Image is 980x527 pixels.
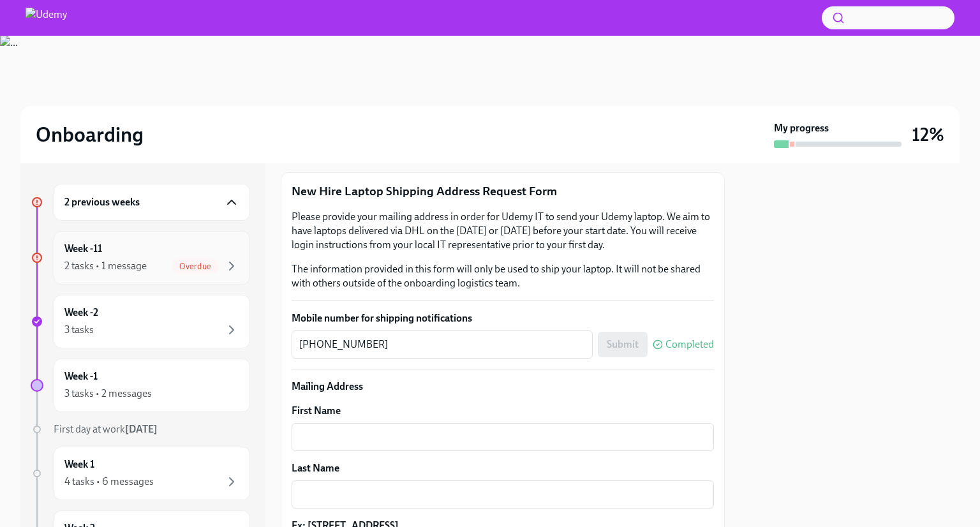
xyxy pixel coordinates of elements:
div: 2 tasks • 1 message [64,259,147,273]
span: Completed [665,339,714,350]
p: The information provided in this form will only be used to ship your laptop. It will not be share... [292,262,714,290]
a: Week -112 tasks • 1 messageOverdue [31,231,250,285]
h6: Week -11 [64,242,102,256]
strong: Mailing Address [292,380,363,392]
span: First day at work [54,423,158,435]
a: Week 14 tasks • 6 messages [31,447,250,500]
p: New Hire Laptop Shipping Address Request Form [292,183,714,200]
div: 3 tasks • 2 messages [64,387,152,401]
h3: 12% [912,123,944,146]
div: 2 previous weeks [54,184,250,221]
label: First Name [292,404,714,418]
div: 4 tasks • 6 messages [64,475,154,489]
div: 3 tasks [64,323,94,337]
label: Last Name [292,461,714,475]
label: Mobile number for shipping notifications [292,311,714,325]
img: Udemy [26,8,67,28]
a: First day at work[DATE] [31,422,250,436]
h6: Week -1 [64,369,98,383]
a: Week -23 tasks [31,295,250,348]
span: Overdue [172,262,219,271]
h6: 2 previous weeks [64,195,140,209]
strong: [DATE] [125,423,158,435]
h6: Week -2 [64,306,98,320]
strong: My progress [774,121,829,135]
textarea: [PHONE_NUMBER] [299,337,585,352]
h2: Onboarding [36,122,144,147]
p: Please provide your mailing address in order for Udemy IT to send your Udemy laptop. We aim to ha... [292,210,714,252]
a: Week -13 tasks • 2 messages [31,359,250,412]
h6: Week 1 [64,457,94,471]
